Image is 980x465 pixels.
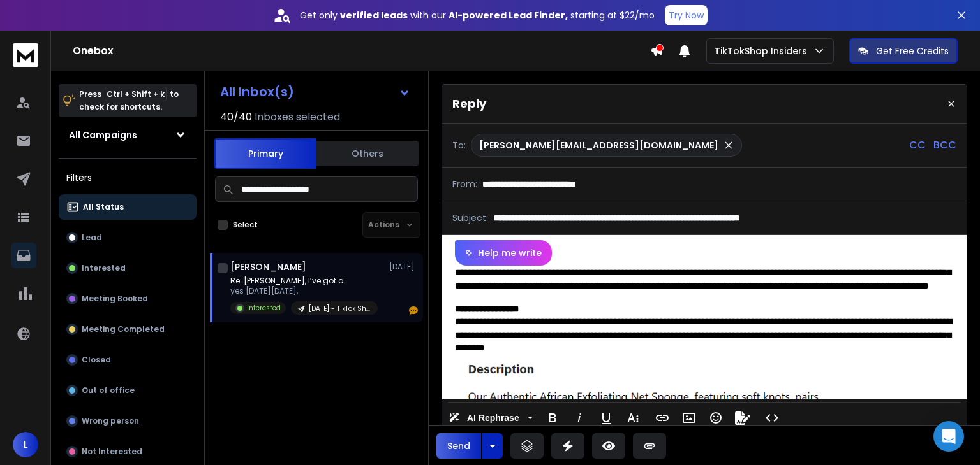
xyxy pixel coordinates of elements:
[59,255,197,281] button: Interested
[233,220,258,230] label: Select
[230,286,378,296] p: yes [DATE][DATE],
[594,405,618,431] button: Underline (Ctrl+U)
[59,378,197,403] button: Out of office
[105,87,167,101] span: Ctrl + Shift + k
[909,138,926,153] p: CC
[79,88,179,113] p: Press to check for shortcuts.
[540,405,565,431] button: Bold (Ctrl+B)
[59,439,197,464] button: Not Interested
[255,110,340,125] h3: Inboxes selected
[59,317,197,342] button: Meeting Completed
[59,286,197,311] button: Meeting Booked
[665,5,708,25] button: Try Now
[247,303,281,313] p: Interested
[309,304,370,313] p: [DATE] - TikTok Shop Insiders - B2B - Beauty Leads
[389,262,418,272] p: [DATE]
[479,139,718,152] p: [PERSON_NAME][EMAIL_ADDRESS][DOMAIN_NAME]
[220,110,252,125] span: 40 / 40
[13,432,38,457] button: L
[449,9,568,22] strong: AI-powered Lead Finder,
[59,408,197,434] button: Wrong person
[73,43,650,59] h1: Onebox
[59,225,197,250] button: Lead
[220,85,294,98] h1: All Inbox(s)
[210,79,420,104] button: All Inbox(s)
[455,240,552,266] button: Help me write
[436,433,481,459] button: Send
[214,138,316,169] button: Primary
[933,138,956,153] p: BCC
[82,232,102,243] p: Lead
[82,447,142,457] p: Not Interested
[452,178,477,190] p: From:
[704,405,728,431] button: Emoticons
[82,416,139,426] p: Wrong person
[300,9,655,22] p: Get only with our starting at $22/mo
[82,355,111,365] p: Closed
[849,38,958,64] button: Get Free Credits
[83,202,124,212] p: All Status
[933,421,964,452] div: Open Intercom Messenger
[452,139,466,152] p: To:
[650,405,674,431] button: Insert Link (Ctrl+K)
[59,194,197,220] button: All Status
[82,324,165,334] p: Meeting Completed
[316,139,419,168] button: Others
[621,405,645,431] button: More Text
[69,129,137,141] h1: All Campaigns
[677,405,701,431] button: Insert Image (Ctrl+P)
[230,276,378,286] p: Re: [PERSON_NAME], I’ve got a
[82,294,148,304] p: Meeting Booked
[876,45,949,57] p: Get Free Credits
[340,9,408,22] strong: verified leads
[731,405,755,431] button: Signature
[13,43,38,67] img: logo
[446,405,535,431] button: AI Rephrase
[464,413,522,424] span: AI Rephrase
[715,45,812,57] p: TikTokShop Insiders
[230,261,306,273] h1: [PERSON_NAME]
[59,122,197,148] button: All Campaigns
[567,405,591,431] button: Italic (Ctrl+I)
[59,347,197,373] button: Closed
[82,263,126,273] p: Interested
[452,95,486,113] p: Reply
[59,169,197,187] h3: Filters
[82,385,135,396] p: Out of office
[669,9,704,22] p: Try Now
[452,211,488,224] p: Subject:
[760,405,784,431] button: Code View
